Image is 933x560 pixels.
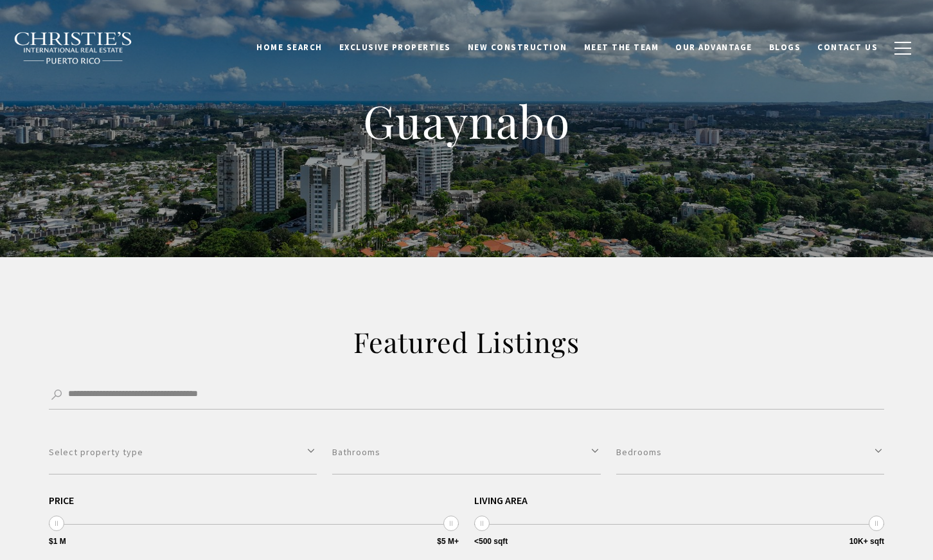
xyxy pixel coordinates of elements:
span: 10K+ sqft [849,537,884,545]
span: <500 sqft [474,537,508,545]
a: Exclusive Properties [331,35,459,60]
span: $5 M+ [437,537,459,545]
a: Blogs [761,35,810,60]
span: $1 M [49,537,66,545]
a: Meet the Team [576,35,668,60]
img: Christie's International Real Estate black text logo [13,32,133,65]
button: Bathrooms [332,430,600,474]
h2: Featured Listings [190,324,743,360]
span: New Construction [468,42,567,53]
a: Our Advantage [667,35,761,60]
a: Home Search [248,35,331,60]
button: Select property type [49,430,317,474]
span: Our Advantage [675,42,752,53]
span: Exclusive Properties [339,42,451,53]
span: Blogs [769,42,801,53]
button: Bedrooms [616,430,884,474]
a: New Construction [459,35,576,60]
span: Contact Us [817,42,878,53]
h1: Guaynabo [209,93,724,149]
